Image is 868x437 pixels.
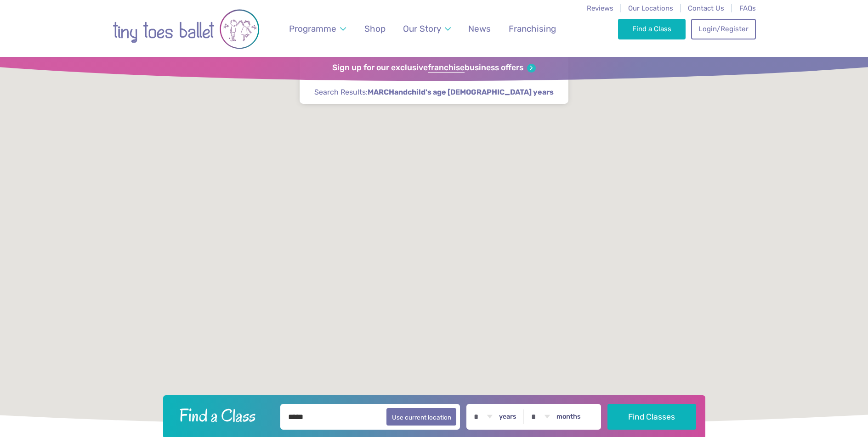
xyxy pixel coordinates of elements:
[368,87,394,97] span: MARCH
[398,18,455,39] a: Our Story
[360,18,390,39] a: Shop
[739,4,756,12] a: FAQs
[688,4,724,12] a: Contact Us
[364,23,386,34] span: Shop
[509,23,556,34] span: Franchising
[428,63,465,73] strong: franchise
[332,63,536,73] a: Sign up for our exclusivefranchisebusiness offers
[468,23,491,34] span: News
[403,23,441,34] span: Our Story
[113,6,260,52] img: tiny toes ballet
[587,4,613,12] a: Reviews
[172,404,274,427] h2: Find a Class
[499,413,516,421] label: years
[368,88,554,96] strong: and
[464,18,495,39] a: News
[556,413,581,421] label: months
[691,19,755,39] a: Login/Register
[504,18,560,39] a: Franchising
[607,404,696,430] button: Find Classes
[289,23,336,34] span: Programme
[628,4,673,12] a: Our Locations
[618,19,686,39] a: Find a Class
[386,408,457,426] button: Use current location
[408,87,554,97] span: child's age [DEMOGRAPHIC_DATA] years
[284,18,350,39] a: Programme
